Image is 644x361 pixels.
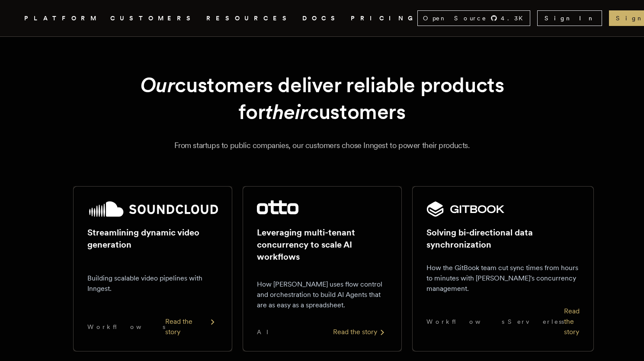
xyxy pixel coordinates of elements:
[257,200,298,214] img: Otto
[412,186,571,351] a: GitBook logoSolving bi-directional data synchronizationHow the GitBook team cut sync times from h...
[257,279,388,310] p: How [PERSON_NAME] uses flow control and orchestration to build AI Agents that are as easy as a sp...
[302,13,340,24] a: DOCS
[537,10,602,26] a: Sign In
[87,226,218,251] h2: Streamlining dynamic video generation
[257,226,388,263] h2: Leveraging multi-tenant concurrency to scale AI workflows
[110,13,196,24] a: CUSTOMERS
[508,317,564,326] span: Serverless
[87,322,165,331] span: Workflows
[94,71,551,126] h1: customers deliver reliable products for customers
[87,273,218,294] p: Building scalable video pipelines with Inngest.
[564,306,580,337] div: Read the story
[257,328,276,336] span: AI
[206,13,292,24] button: RESOURCES
[351,13,417,24] a: PRICING
[423,14,487,23] span: Open Source
[165,316,218,337] div: Read the story
[243,186,402,351] a: Otto logoLeveraging multi-tenant concurrency to scale AI workflowsHow [PERSON_NAME] uses flow con...
[87,200,218,218] img: SoundCloud
[265,99,308,124] em: their
[426,317,504,326] span: Workflows
[73,186,232,351] a: SoundCloud logoStreamlining dynamic video generationBuilding scalable video pipelines with Innges...
[140,72,175,97] em: Our
[35,139,609,151] p: From startups to public companies, our customers chose Inngest to power their products.
[426,263,580,294] p: How the GitBook team cut sync times from hours to minutes with [PERSON_NAME]'s concurrency manage...
[24,13,100,24] button: PLATFORM
[501,14,528,23] span: 4.3 K
[426,226,580,251] h2: Solving bi-directional data synchronization
[333,327,388,337] div: Read the story
[426,200,505,218] img: GitBook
